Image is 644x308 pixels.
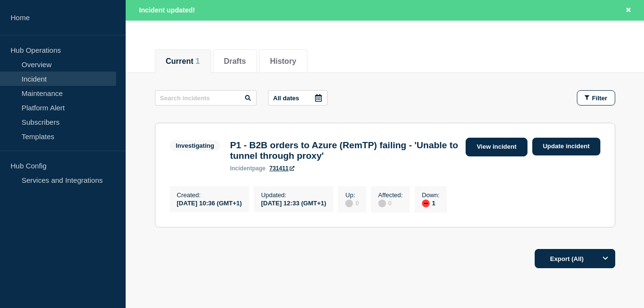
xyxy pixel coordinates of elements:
button: Options [596,249,615,268]
div: disabled [378,200,386,207]
p: Down : [422,191,440,199]
p: Affected : [378,191,403,199]
button: History [270,57,296,66]
button: All dates [268,90,328,106]
a: Update incident [532,138,600,155]
span: 1 [196,57,200,65]
div: 0 [378,199,403,207]
button: Current 1 [166,57,200,66]
p: Up : [345,191,359,199]
button: Export (All) [535,249,615,268]
p: page [230,165,266,172]
button: Close banner [622,5,634,16]
div: 1 [422,199,440,207]
div: down [422,200,430,207]
div: disabled [345,200,353,207]
p: Created : [177,191,242,199]
a: 731411 [269,165,294,172]
h3: P1 - B2B orders to Azure (RemTP) failing - 'Unable to tunnel through proxy' [230,140,461,161]
button: Drafts [224,57,246,66]
input: Search incidents [155,90,257,106]
span: Filter [592,95,608,102]
p: All dates [273,95,299,102]
button: Filter [577,90,615,106]
span: incident [230,165,252,172]
span: Investigating [170,140,221,151]
span: Incident updated! [139,6,195,14]
a: View incident [466,138,527,156]
div: [DATE] 12:33 (GMT+1) [261,199,326,207]
p: Updated : [261,191,326,199]
div: [DATE] 10:36 (GMT+1) [177,199,242,207]
div: 0 [345,199,359,207]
